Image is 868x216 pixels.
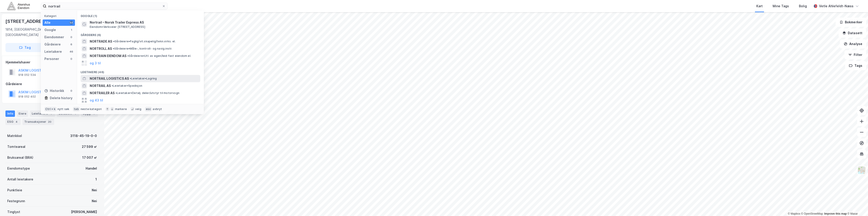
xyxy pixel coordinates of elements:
div: 1 [70,28,73,32]
span: Gårdeiere • Måle-, kontroll- og navig.instr. [113,47,172,50]
div: Kategori [44,14,75,18]
div: Handel [86,166,97,171]
div: neste kategori [81,107,102,111]
div: 46 [70,50,73,53]
div: Eiere [17,110,28,117]
span: NORTRAILER AS [90,90,115,96]
span: • [127,54,129,58]
div: Hjemmelshaver [6,60,99,65]
div: Tinglyst [7,209,20,215]
span: Leietaker • Lagring [130,77,157,80]
div: Bolig [799,3,807,9]
div: 0 [70,35,73,39]
div: Tomteareal [7,144,25,149]
div: Gårdeiere (6) [77,30,204,38]
div: Bruksareal (BRA) [7,155,33,160]
div: Nei [92,198,97,204]
div: Nei [92,187,97,193]
div: Transaksjoner [22,119,54,125]
div: 1 [95,177,97,182]
span: • [116,91,117,95]
span: Eiendom • Verkseier [STREET_ADDRESS] [90,25,145,29]
div: Mine Tags [773,3,789,9]
img: Z [857,166,866,175]
div: Historikk [44,88,64,94]
span: Gårdeiere • Faglig/vit.skapelig/tekn.virks. el. [113,40,176,43]
span: • [113,47,114,50]
div: Kart [756,3,763,9]
div: 918 052 402 [18,95,36,98]
div: avbryt [153,107,162,111]
div: [PERSON_NAME] [71,209,97,215]
div: Ctrl + k [44,107,57,111]
span: Gårdeiere • Utl. av egen/leid fast eiendom el. [127,54,191,58]
div: Google (1) [77,11,204,19]
div: 6 [70,43,73,46]
a: Mapbox [788,212,800,215]
div: esc [145,107,152,111]
input: Søk på adresse, matrikkel, gårdeiere, leietakere eller personer [46,3,162,10]
div: nytt søk [58,107,70,111]
div: Leietakere [30,110,55,117]
span: NORTRADE AS [90,39,112,44]
button: Tags [845,61,866,70]
span: NORTROLL AS [90,46,112,51]
div: Delete history [50,95,72,101]
div: ESG [5,119,21,125]
div: Festegrunn [7,198,25,204]
button: Bokmerker [836,18,866,27]
span: • [112,84,113,87]
div: 918 052 534 [18,73,36,77]
iframe: Chat Widget [845,194,868,216]
button: Filter [844,50,866,59]
div: 4 [14,120,19,124]
div: 0 [70,57,73,61]
div: Leietakere [44,49,62,54]
div: [STREET_ADDRESS] [5,18,50,25]
div: 20 [47,120,52,124]
span: NORTRAIL LOGISTICS AS [90,76,129,81]
div: Punktleie [7,187,22,193]
div: Info [5,110,15,117]
div: 27 599 ㎡ [82,144,97,149]
button: og 3 til [90,60,101,66]
div: markere [115,107,127,111]
div: Leietakere (46) [77,67,204,75]
span: • [130,77,131,80]
button: Datasett [839,29,866,38]
span: Leietaker • Spedisjon [112,84,142,88]
div: 1814, [GEOGRAPHIC_DATA], [GEOGRAPHIC_DATA] [5,27,71,38]
a: OpenStreetMap [801,212,823,215]
button: og 43 til [90,98,103,103]
div: Eiendommer [44,34,64,40]
div: Kontrollprogram for chat [845,194,868,216]
div: Gårdeiere [6,81,99,87]
img: akershus-eiendom-logo.9091f326c980b4bce74ccdd9f866810c.svg [7,2,30,10]
div: 3118-45-19-0-0 [70,133,97,139]
div: Alle [44,20,51,25]
div: 53 [70,21,73,24]
div: Personer [44,56,59,62]
div: Matrikkel [7,133,22,139]
span: • [113,40,114,43]
span: NORTRAIL AS [90,83,111,89]
div: Eiendomstype [7,166,30,171]
div: 17 007 ㎡ [82,155,97,160]
div: 0 [70,89,73,93]
a: Improve this map [824,212,847,215]
div: Antall leietakere [7,177,33,182]
div: Google [44,27,56,33]
button: Analyse [840,39,866,48]
span: Nortrail – Norsk Trailer Express AS [90,20,198,25]
span: NORTRAIN EIENDOM AS [90,53,126,59]
div: Vetle Ahlefeldt-Næss [819,3,854,9]
button: Tag [5,43,44,52]
div: tab [73,107,80,111]
span: Leietaker • Detalj. deler/utstyr til motorvogn [116,91,179,95]
div: Gårdeiere [44,42,61,47]
div: velg [135,107,141,111]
